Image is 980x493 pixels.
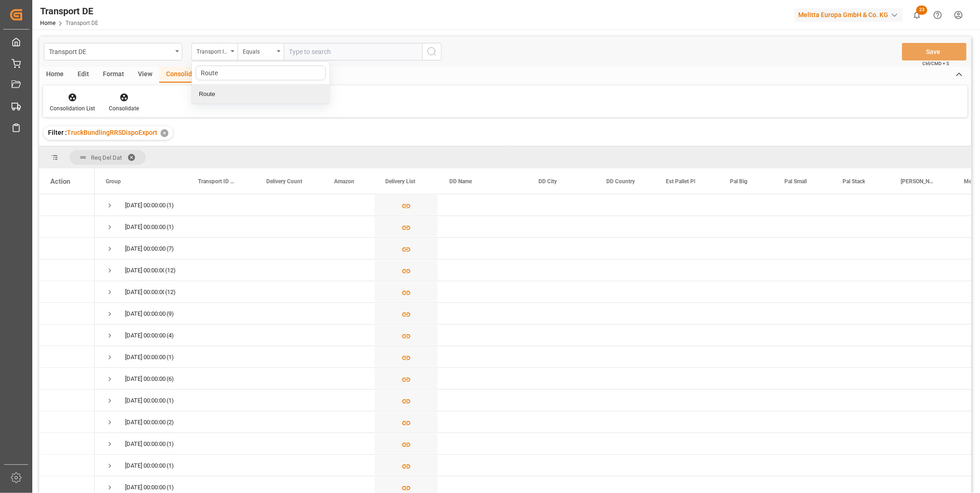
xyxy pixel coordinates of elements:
span: Delivery List [385,178,415,185]
span: Pal Big [730,178,747,185]
div: Equals [243,45,274,56]
span: Est Pallet Pl [666,178,695,185]
span: (1) [167,390,174,411]
div: Press SPACE to select this row. [39,259,95,281]
span: (1) [167,195,174,216]
div: Press SPACE to select this row. [39,346,95,368]
div: [DATE] 00:00:00 [125,390,166,411]
div: Action [50,177,70,186]
div: Transport DE [40,4,98,18]
span: (7) [167,238,174,259]
span: DD City [538,178,557,185]
button: show 23 new notifications [907,5,927,25]
div: Press SPACE to select this row. [39,238,95,259]
span: Pal Stack [843,178,865,185]
div: Press SPACE to select this row. [39,303,95,325]
span: (9) [167,303,174,325]
div: Press SPACE to select this row. [39,194,95,216]
div: [DATE] 00:00:00 [125,347,166,368]
div: [DATE] 00:00:00 [125,368,166,390]
span: Req Del Dat [91,154,122,161]
div: Consolidate [159,67,209,83]
div: Press SPACE to select this row. [39,411,95,433]
span: DD Name [449,178,472,185]
button: Help Center [927,5,948,25]
input: Search [196,66,326,80]
span: TruckBundlingRRSDispoExport [67,129,157,136]
span: (1) [167,216,174,238]
span: Amazon [334,178,354,185]
button: Melitta Europa GmbH & Co. KG [795,6,907,24]
button: Save [902,43,967,60]
span: (12) [165,260,176,281]
button: close menu [191,43,238,60]
div: ✕ [161,129,168,137]
button: search button [422,43,442,60]
div: [DATE] 00:00:00 [125,195,166,216]
div: [DATE] 00:00:00 [125,433,166,455]
div: [DATE] 00:00:00 [125,216,166,238]
a: Home [40,20,55,26]
div: Transport DE [49,45,172,57]
div: [DATE] 00:00:00 [125,455,166,476]
div: Press SPACE to select this row. [39,325,95,346]
button: open menu [238,43,284,60]
div: Edit [71,67,96,83]
span: (1) [167,455,174,476]
div: Consolidation List [50,104,95,113]
div: Press SPACE to select this row. [39,368,95,390]
span: 23 [916,6,927,15]
div: Consolidate [109,104,139,113]
span: Pal Small [784,178,807,185]
button: open menu [44,43,182,60]
div: [DATE] 00:00:00 [125,260,164,281]
span: (1) [167,433,174,455]
div: Press SPACE to select this row. [39,433,95,455]
span: Group [106,178,121,185]
span: (2) [167,412,174,433]
div: Melitta Europa GmbH & Co. KG [795,8,903,22]
div: [DATE] 00:00:00 [125,412,166,433]
span: Filter : [48,129,67,136]
input: Type to search [284,43,422,60]
div: Press SPACE to select this row. [39,390,95,411]
span: [PERSON_NAME] [901,178,933,185]
div: Home [39,67,71,83]
div: Route [192,84,329,104]
div: View [131,67,159,83]
div: [DATE] 00:00:00 [125,238,166,259]
span: Ctrl/CMD + S [922,60,949,67]
span: Transport ID Logward [198,178,236,185]
div: Transport ID Logward [197,45,228,56]
span: (12) [165,282,176,303]
div: Press SPACE to select this row. [39,216,95,238]
div: [DATE] 00:00:00 [125,303,166,325]
div: [DATE] 00:00:00 [125,282,164,303]
span: (6) [167,368,174,390]
div: Format [96,67,131,83]
span: Delivery Count [266,178,302,185]
span: (4) [167,325,174,346]
div: Press SPACE to select this row. [39,455,95,476]
span: (1) [167,347,174,368]
div: Press SPACE to select this row. [39,281,95,303]
div: [DATE] 00:00:00 [125,325,166,346]
span: DD Country [606,178,635,185]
